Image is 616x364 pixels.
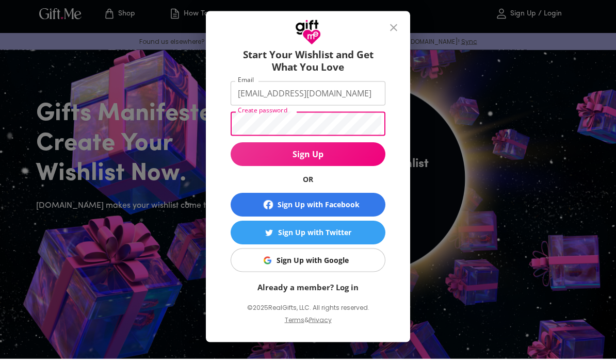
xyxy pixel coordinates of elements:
[304,320,309,339] p: &
[231,179,385,190] h6: OR
[381,21,406,45] button: close
[277,260,349,271] div: Sign Up with Google
[278,204,360,216] div: Sign Up with Facebook
[257,287,359,297] a: Already a member? Log in
[295,25,321,51] img: GiftMe Logo
[264,262,271,270] img: Sign Up with Google
[231,254,385,277] button: Sign Up with GoogleSign Up with Google
[231,154,385,165] span: Sign Up
[231,306,385,320] p: © 2025 RealGifts, LLC. All rights reserved.
[278,232,351,243] div: Sign Up with Twitter
[231,54,385,78] h6: Start Your Wishlist and Get What You Love
[231,226,385,250] button: Sign Up with TwitterSign Up with Twitter
[265,234,273,242] img: Sign Up with Twitter
[309,321,332,329] a: Privacy
[231,198,385,222] button: Sign Up with Facebook
[231,147,385,171] button: Sign Up
[285,321,304,329] a: Terms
